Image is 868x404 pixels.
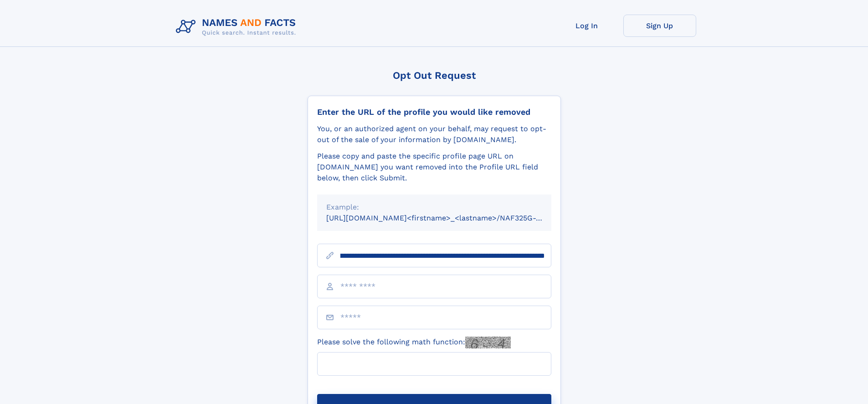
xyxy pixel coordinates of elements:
[326,202,542,213] div: Example:
[317,337,511,348] label: Please solve the following math function:
[326,214,569,222] small: [URL][DOMAIN_NAME]<firstname>_<lastname>/NAF325G-xxxxxxxx
[172,15,303,39] img: Logo Names and Facts
[317,107,551,117] div: Enter the URL of the profile you would like removed
[623,15,696,37] a: Sign Up
[308,70,561,81] div: Opt Out Request
[317,123,551,145] div: You, or an authorized agent on your behalf, may request to opt-out of the sale of your informatio...
[317,151,551,184] div: Please copy and paste the specific profile page URL on [DOMAIN_NAME] you want removed into the Pr...
[550,15,623,37] a: Log In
